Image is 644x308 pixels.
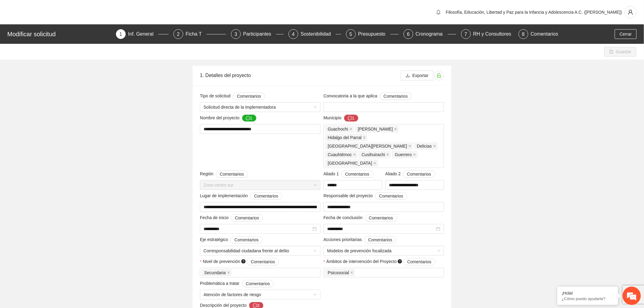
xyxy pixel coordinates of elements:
[519,29,558,39] div: 8Comentarios
[128,29,159,39] div: Inf. General
[325,125,354,133] span: Guachochi
[204,103,317,112] span: Solicitud directa de la implementadora
[32,31,102,39] div: Chatee con nosotros ahora
[363,136,366,139] span: close
[231,214,263,222] button: Fecha de inicio
[35,81,84,143] span: Estamos en línea.
[173,29,226,39] div: 2Ficha T
[464,32,467,37] span: 7
[325,134,367,141] span: Hidalgo del Parral
[200,93,265,100] span: Tipo de solicitud
[204,180,317,190] span: Zona centro sur
[364,236,396,243] button: Acciones prioritarias
[379,193,403,199] span: Comentarios
[200,192,282,200] span: Lugar de implementación
[186,29,207,39] div: Ficha T
[413,153,416,156] span: close
[241,259,246,264] span: question-circle
[417,143,432,149] span: Delicias
[375,192,407,200] button: Responsable del proyecto
[403,170,435,178] button: Aliado 2
[398,259,402,264] span: question-circle
[408,145,411,148] span: close
[412,72,429,79] span: Exportar
[433,145,436,148] span: close
[344,114,359,122] button: Municipio
[292,32,295,37] span: 4
[562,296,614,301] p: ¿Cómo puedo ayudarte?
[324,170,373,178] span: Aliado 1
[395,151,412,158] span: Guerrero
[204,290,317,299] span: Atención de factores de riesgo
[289,29,341,39] div: 4Sostenibilidad
[473,29,516,39] div: RH y Consultores
[434,71,444,80] button: unlock
[230,236,262,243] button: Eje estratégico
[531,29,558,39] div: Comentarios
[200,214,263,222] span: Fecha de inicio
[327,246,440,255] span: Modelos de prevención focalizada
[386,153,389,156] span: close
[365,214,397,222] button: Fecha de conclusión
[435,73,444,78] span: unlock
[368,236,392,243] span: Comentarios
[349,128,352,131] span: close
[620,31,632,37] span: Cerrar
[254,193,278,199] span: Comentarios
[434,10,443,15] span: bell
[362,151,385,158] span: Cusihuirachi
[7,29,112,39] div: Modificar solicitud
[407,171,431,177] span: Comentarios
[227,271,230,274] span: close
[247,258,279,265] button: Nivel de prevención question-circle
[604,47,636,57] button: saveGuardar
[235,215,259,221] span: Comentarios
[522,32,525,37] span: 8
[324,214,397,222] span: Fecha de conclusión
[341,170,373,178] button: Aliado 1
[324,93,412,100] span: Convocatoria a la que aplica
[203,258,279,265] span: Nivel de prevención
[242,280,274,287] button: Problemática a tratar
[251,258,275,265] span: Comentarios
[3,166,116,187] textarea: Escriba su mensaje y pulse “Intro”
[358,29,390,39] div: Presupuesto
[446,10,622,15] span: Filosofía, Educación, Libertad y Paz para la Infancia y Adolescencia A.C. ([PERSON_NAME])
[416,29,448,39] div: Cronograma
[615,29,637,39] button: Cerrar
[328,126,348,132] span: Guachochi
[373,162,376,165] span: close
[403,258,435,265] button: Ámbitos de intervención del Proyecto question-circle
[242,114,257,122] button: Nombre del proyecto
[301,29,336,39] div: Sostenibilidad
[246,116,250,121] span: message
[200,67,401,84] div: 1. Detalles del proyecto
[200,170,248,178] span: Región
[328,151,352,158] span: Cuauhtémoc
[358,126,393,132] span: [PERSON_NAME]
[204,246,317,255] span: Corresponsabilidad ciudadana frente al delito
[231,29,284,39] div: 3Participantes
[246,280,270,287] span: Comentarios
[116,29,169,39] div: 1Inf. General
[380,93,411,100] button: Convocatoria a la que aplica
[325,151,358,158] span: Cuauhtémoc
[220,171,244,177] span: Comentarios
[119,32,122,37] span: 1
[324,192,407,200] span: Responsable del proyecto
[326,258,435,265] span: Ámbitos de intervención del Proyecto
[328,143,407,149] span: [GEOGRAPHIC_DATA][PERSON_NAME]
[414,142,438,150] span: Delicias
[237,93,261,100] span: Comentarios
[562,291,614,296] div: ¡Hola!
[461,29,514,39] div: 7RH y Consultores
[177,32,180,37] span: 2
[201,269,232,276] span: Secundaria
[325,159,378,167] span: Chihuahua
[328,160,372,166] span: [GEOGRAPHIC_DATA]
[250,192,282,200] button: Lugar de implementación
[407,32,410,37] span: 6
[328,269,349,276] span: Psicosocial
[234,236,258,243] span: Comentarios
[324,236,396,243] span: Acciones prioritarias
